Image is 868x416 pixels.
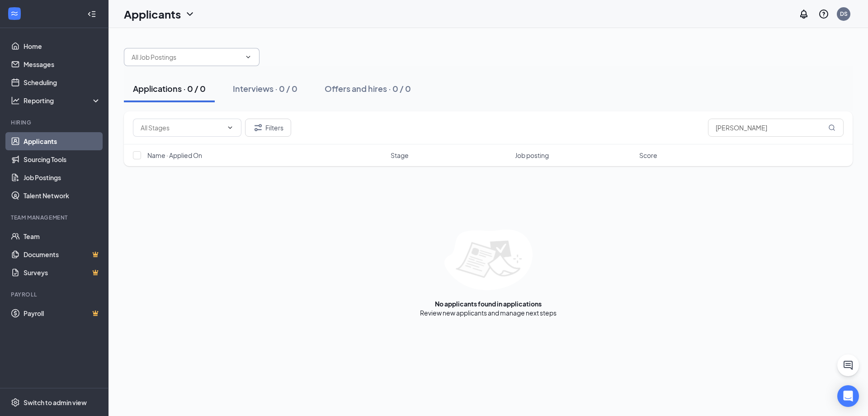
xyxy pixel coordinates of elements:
[420,308,557,317] div: Review new applicants and manage next steps
[24,73,101,91] a: Scheduling
[226,124,234,131] svg: ChevronDown
[245,53,252,61] svg: ChevronDown
[124,6,181,22] h1: Applicants
[435,299,542,308] div: No applicants found in applications
[245,119,291,137] button: Filter Filters
[11,96,20,105] svg: Analysis
[24,304,101,322] a: PayrollCrown
[828,124,835,131] svg: MagnifyingGlass
[708,119,844,137] input: Search in applications
[11,214,99,221] div: Team Management
[24,96,101,105] div: Reporting
[515,151,549,160] span: Job posting
[24,168,101,186] a: Job Postings
[141,123,223,133] input: All Stages
[798,9,809,19] svg: Notifications
[325,83,411,94] div: Offers and hires · 0 / 0
[132,52,241,62] input: All Job Postings
[147,151,202,160] span: Name · Applied On
[840,10,848,18] div: DS
[11,119,99,126] div: Hiring
[639,151,657,160] span: Score
[818,9,829,19] svg: QuestionInfo
[253,122,264,133] svg: Filter
[87,10,96,19] svg: Collapse
[24,227,101,245] a: Team
[10,9,19,18] svg: WorkstreamLogo
[444,230,533,290] img: empty-state
[24,132,101,150] a: Applicants
[843,360,854,371] svg: ChatActive
[391,151,409,160] span: Stage
[133,83,206,94] div: Applications · 0 / 0
[24,398,87,407] div: Switch to admin view
[24,186,101,205] a: Talent Network
[837,385,859,407] div: Open Intercom Messenger
[24,150,101,168] a: Sourcing Tools
[233,83,297,94] div: Interviews · 0 / 0
[24,37,101,55] a: Home
[24,263,101,282] a: SurveysCrown
[24,245,101,263] a: DocumentsCrown
[837,354,859,376] button: ChatActive
[11,398,20,407] svg: Settings
[11,291,99,298] div: Payroll
[24,55,101,73] a: Messages
[184,9,195,19] svg: ChevronDown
